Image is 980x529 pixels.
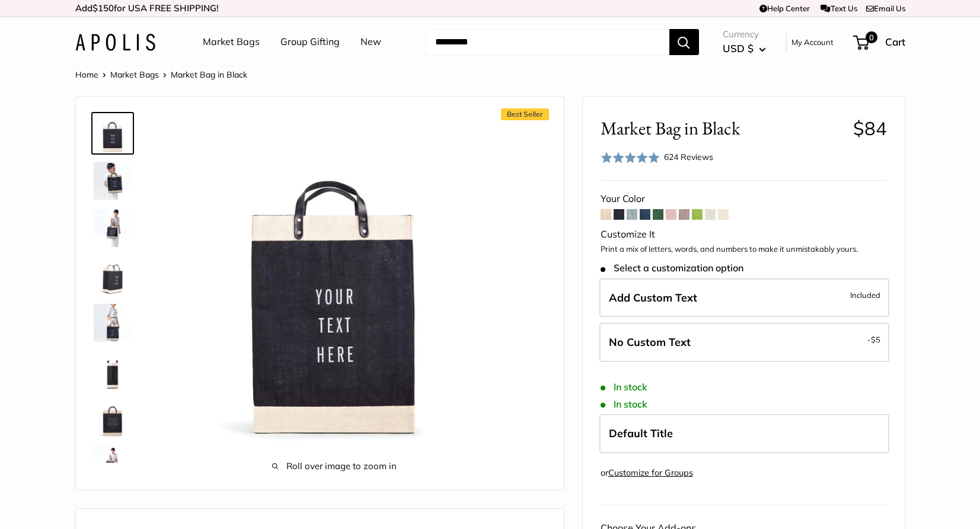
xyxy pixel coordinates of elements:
img: Market Bag in Black [94,304,132,342]
a: Customize for Groups [608,467,693,478]
a: 0 Cart [854,33,905,52]
div: or [601,465,693,481]
label: Leave Blank [599,323,889,362]
span: No Custom Text [609,335,691,349]
button: USD $ [723,39,766,58]
a: Market Bags [203,33,260,51]
span: Market Bag in Black [171,69,247,80]
span: Market Bag in Black [601,117,844,139]
span: Cart [885,36,905,48]
a: My Account [791,35,834,49]
img: Market Bag in Black [94,114,132,152]
span: In stock [601,399,647,410]
img: Market Bag in Black [94,351,132,389]
span: Default Title [609,427,673,440]
span: Best Seller [501,108,549,120]
a: Market Bags [110,69,159,80]
a: Group Gifting [280,33,340,51]
span: - [867,332,880,347]
a: New [360,33,381,51]
span: In stock [601,381,647,393]
a: Help Center [759,4,810,13]
span: $5 [871,335,880,344]
img: Apolis [75,34,155,51]
a: Market Bag in Black [91,112,134,155]
span: Roll over image to zoom in [171,458,498,475]
span: Currency [723,26,766,43]
a: Email Us [866,4,905,13]
a: Text Us [821,4,857,13]
button: Search [669,29,699,55]
span: USD $ [723,42,754,54]
label: Add Custom Text [599,278,889,318]
span: 624 Reviews [664,152,713,162]
span: 0 [865,31,877,43]
img: Market Bag in Black [94,162,132,200]
span: Included [850,288,880,302]
a: Market Bag in Black [91,159,134,202]
span: Add Custom Text [609,291,697,304]
a: Market Bag in Black [91,302,134,344]
a: Market Bag in Black [91,254,134,297]
img: Market Bag in Black [94,209,132,247]
a: description_Seal of authenticity printed on the backside of every bag. [91,396,134,439]
a: Market Bag in Black [91,207,134,249]
input: Search... [426,29,669,55]
label: Default Title [599,414,889,453]
span: $84 [853,117,887,140]
p: Print a mix of letters, words, and numbers to make it unmistakably yours. [601,243,887,255]
img: description_Seal of authenticity printed on the backside of every bag. [94,399,132,437]
nav: Breadcrumb [75,67,247,82]
span: Select a customization option [601,262,743,274]
a: Market Bag in Black [91,349,134,392]
a: Home [75,69,98,80]
img: Market Bag in Black [94,446,132,484]
a: Market Bag in Black [91,444,134,486]
div: Customize It [601,226,887,243]
div: Your Color [601,190,887,208]
img: Market Bag in Black [94,257,132,294]
img: Market Bag in Black [171,114,498,441]
span: $150 [92,2,114,14]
